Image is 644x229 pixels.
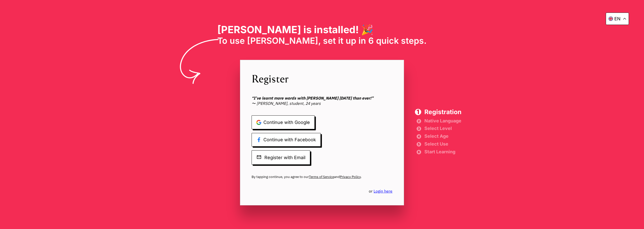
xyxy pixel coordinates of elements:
h1: [PERSON_NAME] is installed! 🎉 [217,24,427,35]
span: To use [PERSON_NAME], set it up in 6 quick steps. [217,36,427,46]
a: Terms of Service [309,174,334,179]
p: en [614,16,621,21]
span: or [369,189,392,194]
span: Continue with Facebook [252,133,321,147]
span: 〜 [PERSON_NAME], student, 24 years [252,96,393,106]
a: Privacy Policy [340,174,361,179]
span: Native Language [424,119,461,123]
span: Select Level [424,126,461,130]
span: Start Learning [424,150,461,154]
span: Registration [424,109,461,115]
span: Select Use [424,142,461,146]
span: Register [252,71,393,86]
span: Register with Email [252,150,310,165]
span: By tapping continue, you agree to our and . [252,174,393,179]
b: “I’ve learnt more words with [PERSON_NAME] [DATE] than ever!” [252,96,373,101]
a: Login here [374,189,392,194]
span: Select Age [424,134,461,138]
span: Continue with Google [252,115,315,129]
